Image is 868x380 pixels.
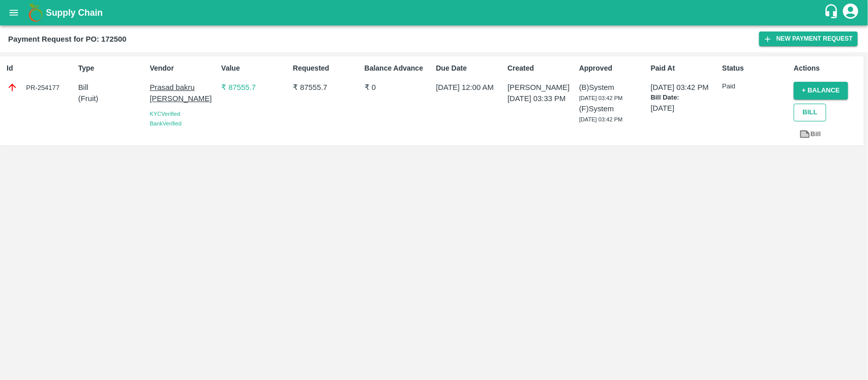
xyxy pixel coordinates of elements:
[46,6,824,20] a: Supply Chain
[723,63,790,74] p: Status
[794,63,861,74] p: Actions
[150,82,218,105] p: Prasad bakru [PERSON_NAME]
[579,103,647,114] p: (F) System
[78,93,146,104] p: ( Fruit )
[150,120,182,126] span: Bank Verified
[579,82,647,93] p: (B) System
[842,2,860,23] div: account of current user
[78,82,146,93] p: Bill
[436,82,504,93] p: [DATE] 12:00 AM
[7,82,74,93] div: PR-254177
[293,63,361,74] p: Requested
[2,1,25,24] button: open drawer
[293,82,361,93] p: ₹ 87555.7
[221,82,289,93] p: ₹ 87555.7
[507,93,575,104] p: [DATE] 03:33 PM
[25,3,46,23] img: logo
[221,63,289,74] p: Value
[507,82,575,93] p: [PERSON_NAME]
[46,8,103,18] b: Supply Chain
[579,116,623,122] span: [DATE] 03:42 PM
[651,63,719,74] p: Paid At
[824,4,842,22] div: customer-support
[436,63,504,74] p: Due Date
[794,125,826,143] a: Bill
[78,63,146,74] p: Type
[794,104,826,121] button: Bill
[365,82,432,93] p: ₹ 0
[794,82,848,100] button: + balance
[7,63,74,74] p: Id
[579,95,623,101] span: [DATE] 03:42 PM
[8,35,127,43] b: Payment Request for PO: 172500
[651,82,719,93] p: [DATE] 03:42 PM
[150,63,218,74] p: Vendor
[150,111,181,117] span: KYC Verified
[651,93,719,103] p: Bill Date:
[507,63,575,74] p: Created
[723,82,790,91] p: Paid
[579,63,647,74] p: Approved
[759,31,858,46] button: New Payment Request
[651,103,719,114] p: [DATE]
[365,63,432,74] p: Balance Advance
